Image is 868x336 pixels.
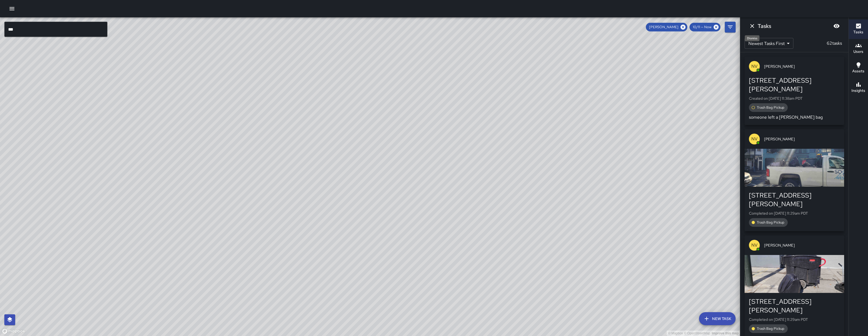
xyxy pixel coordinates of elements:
[747,21,758,31] button: Dismiss
[754,105,788,110] span: Trash Bag Pickup
[749,317,840,322] p: Completed on [DATE] 11:29am PDT
[745,35,759,41] div: Dismiss
[754,326,788,331] span: Trash Bag Pickup
[749,297,840,315] div: [STREET_ADDRESS][PERSON_NAME]
[758,22,771,30] h6: Tasks
[825,40,844,47] p: 62 tasks
[745,129,844,231] button: NV[PERSON_NAME][STREET_ADDRESS][PERSON_NAME]Completed on [DATE] 11:29am PDTTrash Bag Pickup
[849,39,868,59] button: Users
[751,242,758,248] p: NV
[849,78,868,98] button: Insights
[764,64,840,69] span: [PERSON_NAME]
[764,136,840,142] span: [PERSON_NAME]
[831,21,842,31] button: Blur
[749,211,840,216] p: Completed on [DATE] 11:29am PDT
[849,20,868,39] button: Tasks
[749,114,840,121] p: someone left a [PERSON_NAME] bag
[749,191,840,208] div: [STREET_ADDRESS][PERSON_NAME]
[690,24,715,30] span: 10/11 — Now
[764,243,840,248] span: [PERSON_NAME]
[646,24,682,30] span: [PERSON_NAME]
[745,38,793,49] div: Newest Tasks First
[699,312,736,325] button: New Task
[754,220,788,225] span: Trash Bag Pickup
[852,68,864,74] h6: Assets
[853,49,863,55] h6: Users
[646,23,687,31] div: [PERSON_NAME]
[749,76,840,93] div: [STREET_ADDRESS][PERSON_NAME]
[745,57,844,125] button: NV[PERSON_NAME][STREET_ADDRESS][PERSON_NAME]Created on [DATE] 11:38am PDTTrash Bag Pickupsomeone ...
[690,23,720,31] div: 10/11 — Now
[849,59,868,78] button: Assets
[751,136,758,142] p: NV
[751,63,758,70] p: NV
[853,29,863,35] h6: Tasks
[851,88,865,94] h6: Insights
[749,96,840,101] p: Created on [DATE] 11:38am PDT
[725,22,736,33] button: Filters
